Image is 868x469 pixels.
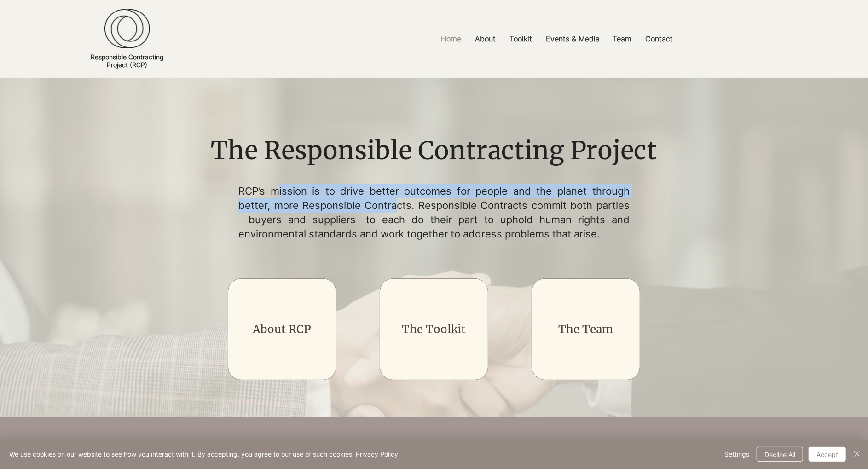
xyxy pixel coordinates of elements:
[204,133,664,168] h1: The Responsible Contracting Project
[436,29,466,49] p: Home
[606,29,638,49] a: Team
[356,450,398,458] a: Privacy Policy
[434,29,468,49] a: Home
[470,29,500,49] p: About
[809,447,846,462] button: Accept
[757,447,803,462] button: Decline All
[402,322,466,336] a: The Toolkit
[253,322,311,336] a: About RCP
[503,29,539,49] a: Toolkit
[505,29,537,49] p: Toolkit
[724,447,749,461] span: Settings
[468,29,503,49] a: About
[641,29,677,49] p: Contact
[638,29,680,49] a: Contact
[559,322,613,336] a: The Team
[541,29,604,49] p: Events & Media
[324,29,791,49] nav: Site
[851,447,862,462] button: Close
[539,29,606,49] a: Events & Media
[9,450,398,458] span: We use cookies on our website to see how you interact with it. By accepting, you agree to our use...
[238,184,630,241] p: RCP’s mission is to drive better outcomes for people and the planet through better, more Responsi...
[91,53,163,69] a: Responsible ContractingProject (RCP)
[851,448,862,459] img: Close
[608,29,636,49] p: Team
